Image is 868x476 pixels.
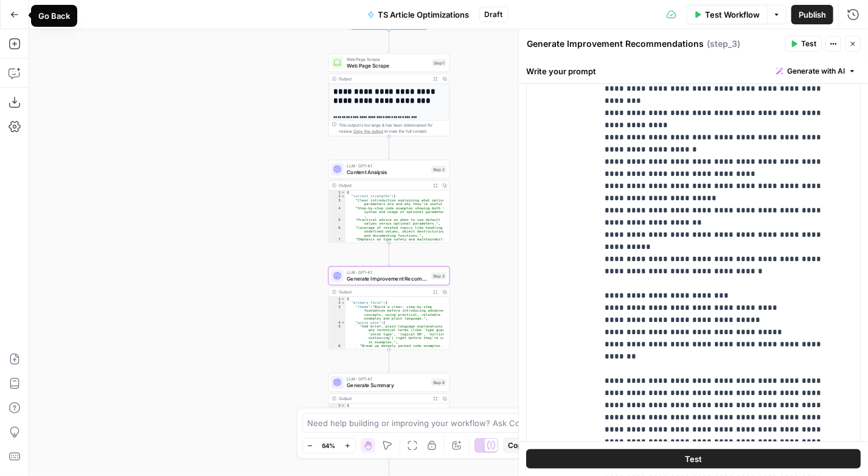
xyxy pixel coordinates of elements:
g: Edge from start to step_1 [388,29,391,52]
div: Output [339,75,428,82]
div: Step 2 [431,166,446,173]
span: TS Article Optimizations [378,9,470,21]
div: 6 [329,226,346,237]
div: Step 1 [432,59,446,66]
div: 7 [329,237,346,249]
div: Go Back [38,10,70,22]
span: Test [801,38,816,49]
div: 3 [329,305,346,321]
g: Edge from step_2 to step_3 [388,243,391,266]
g: Edge from step_1 to step_2 [388,136,391,159]
div: 1 [329,404,346,407]
button: TS Article Optimizations [360,5,477,24]
button: Test Workflow [686,5,767,24]
div: Output [339,396,428,402]
button: Generate with AI [771,63,861,79]
div: Write your prompt [519,58,868,83]
span: ( step_3 ) [707,38,740,50]
span: 64% [322,441,336,450]
g: Edge from step_3 to step_6 [388,349,391,373]
div: 3 [329,198,346,206]
textarea: Generate Improvement Recommendations [527,38,704,50]
span: Toggle code folding, rows 1 through 71 [341,404,345,407]
div: Step 3 [431,272,446,279]
span: Generate Improvement Recommendations [347,275,428,282]
span: Toggle code folding, rows 4 through 8 [341,321,345,324]
span: Toggle code folding, rows 1 through 50 [341,191,345,194]
div: LLM · GPT-4.1Generate Improvement RecommendationsStep 3Output{ "primary_focus":{ "theme":"Build a... [328,267,450,349]
span: LLM · GPT-4.1 [347,376,428,382]
span: Web Page Scrape [347,61,429,69]
button: Test [526,449,861,469]
span: Toggle code folding, rows 2 through 19 [341,301,345,304]
span: Copy the output [353,129,383,134]
span: LLM · GPT-4.1 [347,269,428,275]
span: Copy [508,440,526,451]
span: Web Page Scrape [347,56,429,62]
span: Test [685,453,702,465]
div: 4 [329,206,346,218]
span: Content Analysis [347,168,428,176]
div: Step 6 [431,379,446,387]
div: Output [339,289,428,295]
span: Generate with AI [787,66,845,77]
div: LLM · GPT-4.1Generate SummaryStep 6Output{ "executive_summary":{ "current_state":"The article giv... [328,373,450,456]
span: Generate Summary [347,381,428,389]
div: 5 [329,324,346,344]
div: 6 [329,344,346,355]
button: Copy [503,438,531,453]
span: LLM · GPT-4.1 [347,163,428,169]
div: This output is too large & has been abbreviated for review. to view the full content. [339,122,446,135]
button: Publish [791,5,833,24]
span: Test Workflow [705,9,760,21]
div: 2 [329,194,346,198]
span: Publish [799,9,826,21]
span: Toggle code folding, rows 1 through 59 [341,297,345,301]
div: 4 [329,321,346,324]
div: 2 [329,301,346,304]
div: LLM · GPT-4.1Content AnalysisStep 2Output{ "current_strengths":[ "Clear introduction explaining w... [328,160,450,243]
button: Test [785,36,822,52]
div: 1 [329,191,346,194]
div: Output [339,182,428,188]
span: Toggle code folding, rows 2 through 8 [341,194,345,198]
span: Draft [485,9,503,20]
div: 5 [329,218,346,226]
div: 1 [329,297,346,301]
